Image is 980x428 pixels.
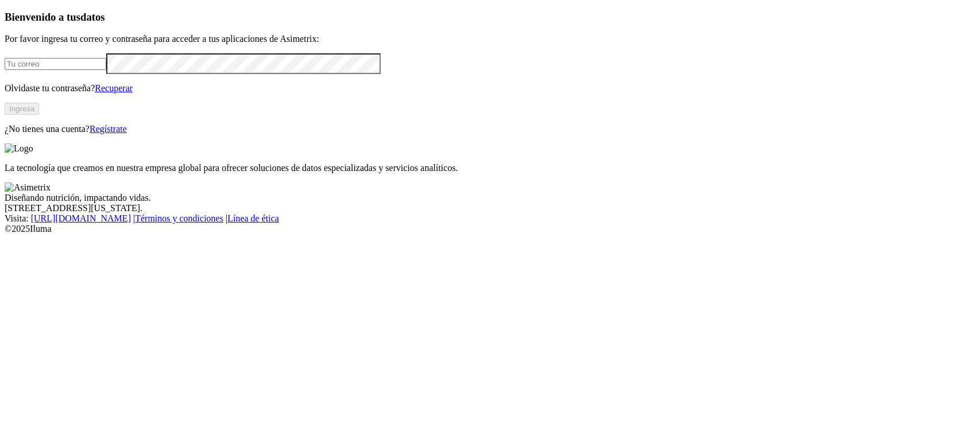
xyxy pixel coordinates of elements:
div: [STREET_ADDRESS][US_STATE]. [5,203,975,213]
p: Olvidaste tu contraseña? [5,83,975,94]
a: Regístrate [90,124,127,134]
button: Ingresa [5,103,39,115]
p: Por favor ingresa tu correo y contraseña para acceder a tus aplicaciones de Asimetrix: [5,34,975,44]
a: [URL][DOMAIN_NAME] [31,213,131,223]
h3: Bienvenido a tus [5,11,975,24]
img: Logo [5,143,33,154]
a: Términos y condiciones [135,213,223,223]
input: Tu correo [5,58,106,70]
img: Asimetrix [5,182,51,193]
span: datos [80,11,105,23]
p: ¿No tienes una cuenta? [5,124,975,134]
div: © 2025 Iluma [5,224,975,234]
p: La tecnología que creamos en nuestra empresa global para ofrecer soluciones de datos especializad... [5,163,975,173]
div: Diseñando nutrición, impactando vidas. [5,193,975,203]
a: Recuperar [95,83,133,93]
a: Línea de ética [227,213,279,223]
div: Visita : | | [5,213,975,224]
